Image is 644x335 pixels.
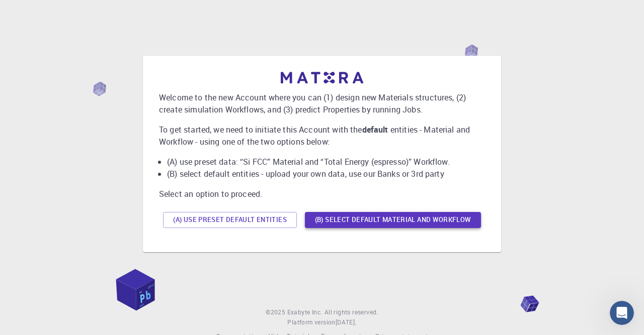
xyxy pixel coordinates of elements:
span: All rights reserved. [325,307,378,317]
span: © 2025 [266,307,287,317]
li: (A) use preset data: “Si FCC” Material and “Total Energy (espresso)” Workflow. [167,156,485,168]
p: Welcome to the new Account where you can (1) design new Materials structures, (2) create simulati... [159,91,485,116]
span: [DATE] . [336,318,357,326]
li: (B) select default entities - upload your own data, use our Banks or 3rd party [167,168,485,180]
iframe: Intercom live chat [610,301,634,325]
p: To get started, we need to initiate this Account with the entities - Material and Workflow - usin... [159,124,485,148]
span: Platform version [287,317,335,327]
button: (A) Use preset default entities [163,212,297,228]
button: (B) Select default material and workflow [305,212,481,228]
a: Exabyte Inc. [287,307,323,317]
span: Exabyte Inc. [287,308,323,316]
p: Select an option to proceed. [159,188,485,200]
a: [DATE]. [336,317,357,327]
b: default [362,124,388,135]
img: logo [281,72,363,83]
